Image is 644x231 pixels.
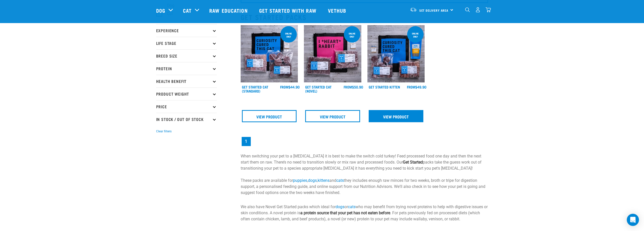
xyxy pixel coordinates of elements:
span: Set Delivery Area [419,9,449,11]
p: When switching your pet to a [MEDICAL_DATA] it is best to make the switch cold turkey! Feed proce... [241,153,488,196]
button: Clear filters [156,129,172,134]
p: Product Weight [156,87,217,100]
a: dogs [336,204,344,209]
a: View Product [305,110,360,122]
img: home-icon@2x.png [486,7,491,12]
a: puppies [293,178,307,183]
strong: Get Started [403,160,423,165]
p: We also have Novel Get Started packs which ideal for or who may benefit from trying novel protein... [241,204,488,222]
div: $49.90 [407,85,426,89]
div: online only [344,30,360,40]
a: Vethub [323,0,353,21]
a: Cat [183,7,192,14]
a: Get Started Cat (Novel) [305,86,331,92]
span: FROM [280,86,288,88]
a: Page 1 [242,137,251,146]
p: Breed Size [156,49,217,62]
div: online only [407,30,424,40]
img: user.png [475,7,481,12]
a: kittens [318,178,329,183]
p: In Stock / Out Of Stock [156,113,217,126]
div: $44.90 [280,85,300,89]
a: dogs [308,178,317,183]
p: Life Stage [156,37,217,49]
div: online only [280,30,297,40]
a: Get started with Raw [254,0,323,21]
img: home-icon-1@2x.png [465,7,470,12]
p: Protein [156,62,217,75]
a: Raw Education [204,0,254,21]
a: View Product [369,110,424,122]
a: cats [336,178,344,183]
p: Price [156,100,217,113]
a: Get Started Kitten [369,86,400,88]
div: $50.90 [344,85,363,89]
a: Get Started Cat (Standard) [242,86,268,92]
a: Dog [156,7,165,14]
p: Experience [156,24,217,37]
span: FROM [407,86,415,88]
img: Assortment Of Raw Essential Products For Cats Including, Blue And Black Tote Bag With "Curiosity ... [241,25,298,83]
p: Health Benefit [156,75,217,87]
nav: pagination [241,136,488,147]
img: Assortment Of Raw Essential Products For Cats Including, Pink And Black Tote Bag With "I *Heart* ... [304,25,361,83]
a: View Product [242,110,297,122]
span: FROM [344,86,352,88]
img: van-moving.png [410,7,417,12]
div: Open Intercom Messenger [627,214,639,226]
img: NSP Kitten Update [367,25,425,83]
strong: a protein source that your pet has not eaten before [300,210,390,215]
a: cats [348,204,356,209]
